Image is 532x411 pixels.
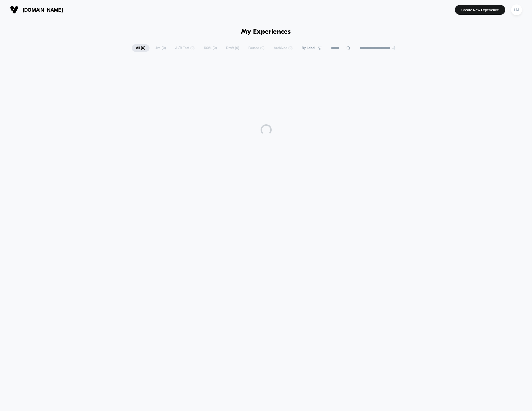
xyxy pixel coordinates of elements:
button: [DOMAIN_NAME] [8,5,65,14]
span: All ( 0 ) [132,44,149,52]
span: By Label [302,46,315,50]
button: LM [509,4,524,16]
img: end [392,46,396,50]
button: Create New Experience [455,5,505,15]
span: [DOMAIN_NAME] [23,7,63,13]
h1: My Experiences [241,28,291,36]
img: Visually logo [10,6,18,14]
div: LM [511,4,522,15]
